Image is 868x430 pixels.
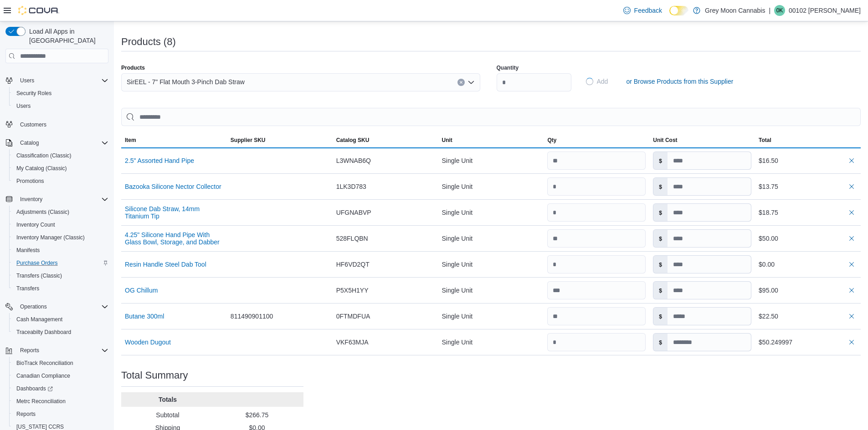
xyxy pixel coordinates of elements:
[16,345,108,356] span: Reports
[16,410,36,418] span: Reports
[653,256,668,273] label: $
[438,333,544,351] div: Single Unit
[16,345,43,356] button: Reports
[653,282,668,299] label: $
[13,101,34,111] a: Users
[16,177,44,185] span: Promotions
[13,409,108,420] span: Reports
[653,230,668,247] label: $
[9,231,112,244] button: Inventory Manager (Classic)
[438,281,544,299] div: Single Unit
[125,395,211,404] p: Totals
[336,285,369,296] span: P5X5H1YY
[13,409,39,420] a: Reports
[125,287,158,294] button: OG Chillum
[438,255,544,273] div: Single Unit
[13,176,48,187] a: Promotions
[125,183,221,190] button: Bazooka Silicone Nector Collector
[16,102,31,110] span: Users
[336,311,370,322] span: 0FTMDFUA
[759,285,857,296] div: $95.00
[20,303,47,310] span: Operations
[16,301,108,312] span: Operations
[2,118,112,131] button: Customers
[759,233,857,244] div: $50.00
[16,119,50,130] a: Customers
[125,231,223,246] button: 4.25" Silicone Hand Pipe With Glass Bowl, Storage, and Dabber
[26,27,108,45] span: Load All Apps in [GEOGRAPHIC_DATA]
[9,282,112,295] button: Transfers
[582,72,612,91] button: LoadingAdd
[336,155,371,166] span: L3WNAB6Q
[16,372,70,379] span: Canadian Compliance
[9,408,112,420] button: Reports
[13,327,108,338] span: Traceabilty Dashboard
[2,193,112,206] button: Inventory
[121,133,227,147] button: Item
[13,383,108,394] span: Dashboards
[13,88,108,99] span: Security Roles
[13,370,108,381] span: Canadian Compliance
[13,176,108,187] span: Promotions
[13,396,108,407] span: Metrc Reconciliation
[125,410,211,420] p: Subtotal
[759,259,857,270] div: $0.00
[13,245,108,256] span: Manifests
[653,152,668,169] label: $
[231,311,273,322] span: 811490901100
[20,196,42,203] span: Inventory
[16,259,58,267] span: Purchase Orders
[9,162,112,175] button: My Catalog (Classic)
[2,300,112,313] button: Operations
[336,137,370,144] span: Catalog SKU
[125,261,206,268] button: Resin Handle Steel Dab Tool
[13,150,75,161] a: Classification (Classic)
[16,194,108,205] span: Inventory
[653,308,668,325] label: $
[13,283,43,294] a: Transfers
[13,101,108,111] span: Users
[125,137,136,144] span: Item
[789,5,861,16] p: 00102 [PERSON_NAME]
[13,314,108,325] span: Cash Management
[9,382,112,395] a: Dashboards
[16,221,55,228] span: Inventory Count
[438,177,544,196] div: Single Unit
[20,77,34,84] span: Users
[20,347,39,354] span: Reports
[336,337,369,348] span: VKF63MJA
[16,137,108,148] span: Catalog
[653,178,668,195] label: $
[547,137,556,144] span: Qty
[16,75,38,86] button: Users
[13,219,59,230] a: Inventory Count
[759,181,857,192] div: $13.75
[438,203,544,222] div: Single Unit
[9,357,112,369] button: BioTrack Reconciliation
[20,121,46,128] span: Customers
[13,396,69,407] a: Metrc Reconciliation
[16,329,71,336] span: Traceabilty Dashboard
[13,232,108,243] span: Inventory Manager (Classic)
[13,327,75,338] a: Traceabilty Dashboard
[669,6,688,15] input: Dark Mode
[9,244,112,257] button: Manifests
[16,152,72,159] span: Classification (Classic)
[9,175,112,187] button: Promotions
[13,383,56,394] a: Dashboards
[13,88,55,99] a: Security Roles
[9,257,112,269] button: Purchase Orders
[776,5,783,16] span: 0K
[9,149,112,162] button: Classification (Classic)
[16,272,62,279] span: Transfers (Classic)
[626,77,733,86] span: or Browse Products from this Supplier
[16,398,66,405] span: Metrc Reconciliation
[121,64,145,71] label: Products
[336,233,368,244] span: 528FLQBN
[544,133,649,147] button: Qty
[13,207,73,218] a: Adjustments (Classic)
[125,313,164,320] button: Butane 300ml
[16,208,69,216] span: Adjustments (Classic)
[16,194,46,205] button: Inventory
